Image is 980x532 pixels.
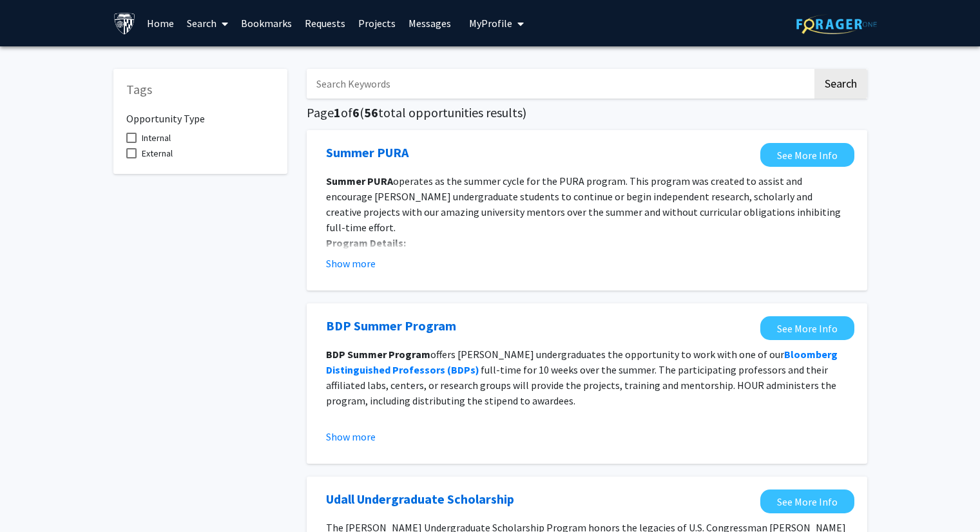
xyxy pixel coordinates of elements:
[326,175,393,187] strong: Summer PURA
[334,104,341,120] span: 1
[307,69,812,99] input: Search Keywords
[760,316,854,340] a: Opens in a new tab
[113,12,136,35] img: Johns Hopkins University Logo
[402,1,457,46] a: Messages
[364,104,378,120] span: 56
[142,130,171,146] span: Internal
[760,143,854,167] a: Opens in a new tab
[326,429,376,444] button: Show more
[326,316,456,336] a: Opens in a new tab
[352,104,360,120] span: 6
[235,1,298,46] a: Bookmarks
[326,256,376,271] button: Show more
[140,1,180,46] a: Home
[307,105,867,120] h5: Page of ( total opportunities results)
[326,348,430,361] strong: BDP Summer Program
[298,1,352,46] a: Requests
[10,474,55,522] iframe: Chat
[326,236,406,249] strong: Program Details:
[326,347,848,408] p: offers [PERSON_NAME] undergraduates the opportunity to work with one of our full-time for 10 week...
[126,82,274,97] h5: Tags
[326,175,841,234] span: operates as the summer cycle for the PURA program. This program was created to assist and encoura...
[180,1,235,46] a: Search
[142,146,173,161] span: External
[352,1,402,46] a: Projects
[796,14,877,34] img: ForagerOne Logo
[469,17,512,30] span: My Profile
[814,69,867,99] button: Search
[126,102,274,125] h6: Opportunity Type
[326,143,408,162] a: Opens in a new tab
[760,489,854,513] a: Opens in a new tab
[326,489,514,509] a: Opens in a new tab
